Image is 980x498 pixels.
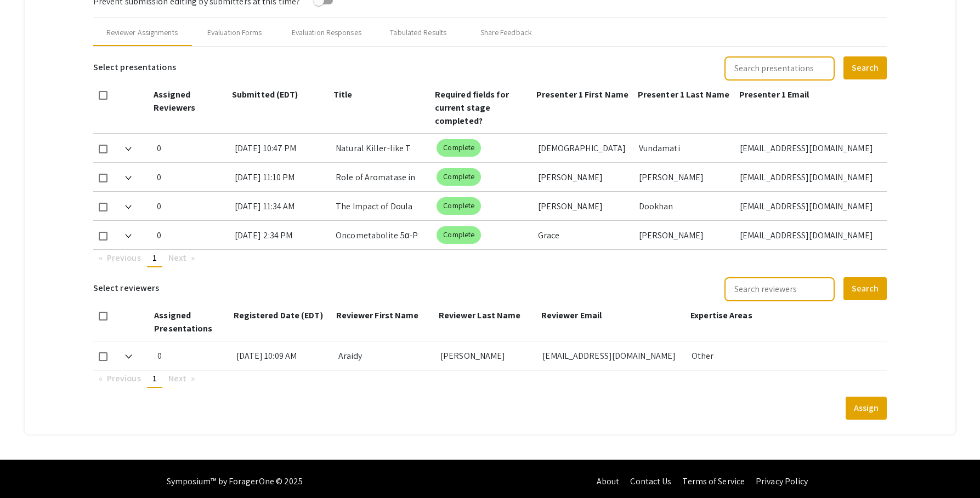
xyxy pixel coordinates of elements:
[336,134,428,162] div: Natural Killer-like T Cells and Longevity: A Comparative Analysis
[740,221,878,249] div: [EMAIL_ADDRESS][DOMAIN_NAME]
[538,163,630,191] div: [PERSON_NAME]
[541,310,602,321] span: Reviewer Email
[536,89,628,100] span: Presenter 1 First Name
[154,89,195,113] span: Assigned Reviewers
[125,176,132,180] img: Expand arrow
[336,221,428,249] div: Oncometabolite 5α-P Imbalance Through Altered Mammary [MEDICAL_DATA] Metabolism: A Biomarker and ...
[846,397,887,420] button: Assign
[630,476,671,487] a: Contact Us
[542,341,682,370] div: [EMAIL_ADDRESS][DOMAIN_NAME]
[93,276,160,300] h6: Select reviewers
[724,277,835,301] input: Search reviewers
[93,55,176,79] h6: Select presentations
[157,192,226,220] div: 0
[336,163,428,191] div: Role of Aromatase in the Conversion of 11-Oxyandrogens to Estrogens: Mechanisms and Implications
[157,163,226,191] div: 0
[437,197,481,215] mat-chip: Complete
[597,476,620,487] a: About
[107,252,141,264] span: Previous
[125,234,132,238] img: Expand arrow
[437,139,481,157] mat-chip: Complete
[336,310,419,321] span: Reviewer First Name
[440,341,534,370] div: [PERSON_NAME]
[740,192,878,220] div: [EMAIL_ADDRESS][DOMAIN_NAME]
[690,310,752,321] span: Expertise Areas
[168,373,186,384] span: Next
[333,89,353,100] span: Title
[692,341,879,370] div: Other
[538,192,630,220] div: [PERSON_NAME]
[480,27,532,38] div: Share Feedback
[724,56,835,81] input: Search presentations
[8,449,47,490] iframe: Chat
[638,89,729,100] span: Presenter 1 Last Name
[740,134,878,162] div: [EMAIL_ADDRESS][DOMAIN_NAME]
[168,252,186,264] span: Next
[152,252,157,264] span: 1
[125,147,132,151] img: Expand arrow
[639,192,731,220] div: Dookhan
[639,134,731,162] div: Vundamati
[336,192,428,220] div: The Impact of Doula Support on Maternal Mental Health, NeonatalOutcomes, and Epidural Use: Correl...
[235,192,327,220] div: [DATE] 11:34 AM
[235,134,327,162] div: [DATE] 10:47 PM
[207,27,262,38] div: Evaluation Forms
[843,277,887,300] button: Search
[235,163,327,191] div: [DATE] 11:10 PM
[437,168,481,186] mat-chip: Complete
[338,341,432,370] div: Araidy
[157,134,226,162] div: 0
[639,221,731,249] div: [PERSON_NAME]
[682,476,745,487] a: Terms of Service
[232,89,298,100] span: Submitted (EDT)
[152,373,157,384] span: 1
[739,89,809,100] span: Presenter 1 Email
[639,163,731,191] div: [PERSON_NAME]
[157,221,226,249] div: 0
[125,354,132,359] img: Expand arrow
[154,310,212,334] span: Assigned Presentations
[435,89,509,127] span: Required fields for current stage completed?
[843,56,887,79] button: Search
[93,370,887,388] ul: Pagination
[437,226,481,244] mat-chip: Complete
[234,310,323,321] span: Registered Date (EDT)
[125,205,132,209] img: Expand arrow
[106,27,178,38] div: Reviewer Assignments
[390,27,446,38] div: Tabulated Results
[292,27,361,38] div: Evaluation Responses
[756,476,808,487] a: Privacy Policy
[93,250,887,267] ul: Pagination
[107,373,141,384] span: Previous
[157,341,228,370] div: 0
[236,341,330,370] div: [DATE] 10:09 AM
[740,163,878,191] div: [EMAIL_ADDRESS][DOMAIN_NAME]
[235,221,327,249] div: [DATE] 2:34 PM
[439,310,521,321] span: Reviewer Last Name
[538,221,630,249] div: Grace
[538,134,630,162] div: [DEMOGRAPHIC_DATA]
